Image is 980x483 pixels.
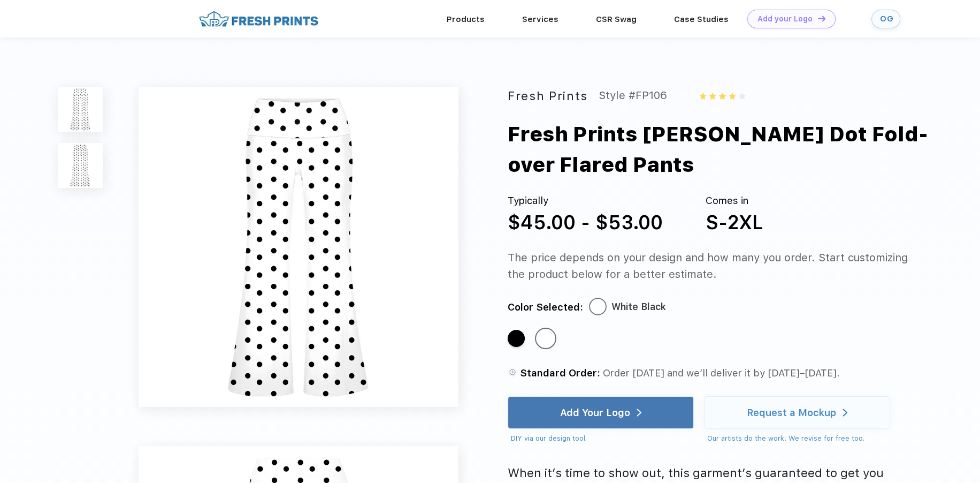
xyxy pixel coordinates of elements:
div: Comes in [706,193,763,208]
div: Style #FP106 [599,87,667,105]
div: The price depends on your design and how many you order. Start customizing the product below for ... [508,250,909,282]
div: Our artists do the work! We revise for free too. [707,433,890,444]
div: OG [880,14,892,24]
div: White Black [537,330,554,347]
img: yellow_star.svg [729,93,736,99]
img: standard order [508,367,517,377]
img: yellow_star.svg [709,93,716,99]
img: white arrow [637,409,641,417]
div: DIY via our design tool. [511,433,694,444]
a: OG [871,10,900,28]
div: Color Selected: [508,299,583,315]
img: gray_star.svg [739,93,745,99]
div: Typically [508,193,663,208]
div: Black White [508,330,525,347]
div: Fresh Prints [508,87,588,105]
img: yellow_star.svg [719,93,725,99]
div: $45.00 - $53.00 [508,208,663,237]
img: yellow_star.svg [700,93,706,99]
a: CSR Swag [596,14,637,24]
div: White Black [611,299,666,315]
span: Order [DATE] and we’ll deliver it by [DATE]–[DATE]. [603,367,840,379]
div: S-2XL [706,208,763,237]
span: Standard Order: [520,367,600,379]
img: func=resize&h=100 [58,87,103,132]
img: func=resize&h=640 [139,87,458,407]
div: Add Your Logo [560,407,630,418]
div: Request a Mockup [747,407,836,418]
img: DT [818,16,825,21]
div: Fresh Prints [PERSON_NAME] Dot Fold-over Flared Pants [508,119,948,180]
a: Services [522,14,558,24]
img: white arrow [843,409,847,417]
img: fo%20logo%202.webp [196,10,321,28]
img: func=resize&h=100 [58,143,103,188]
div: Add your Logo [757,14,813,24]
a: Products [447,14,485,24]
